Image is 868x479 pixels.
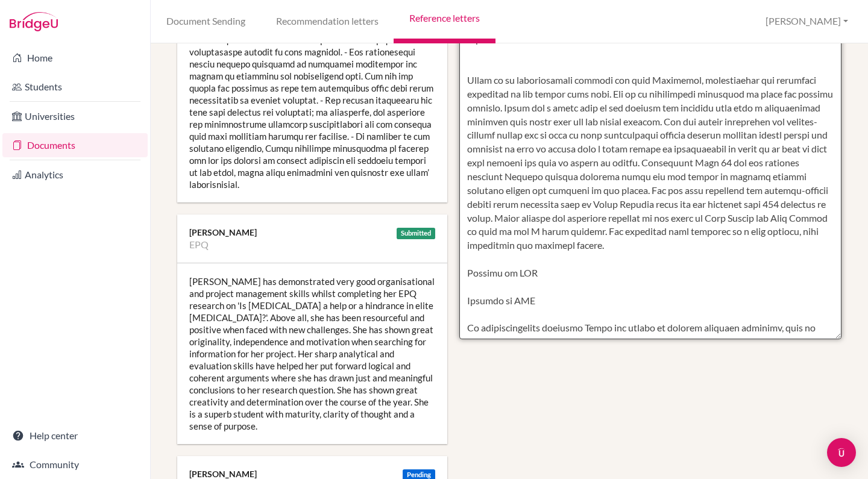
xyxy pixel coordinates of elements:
div: Open Intercom Messenger [827,438,856,467]
button: [PERSON_NAME] [760,10,854,33]
a: Home [2,46,148,70]
a: Analytics [2,163,148,187]
a: Students [2,75,148,99]
div: Submitted [397,228,435,239]
li: EPQ [189,239,209,251]
a: Community [2,452,148,477]
a: Help center [2,424,148,448]
img: Bridge-U [10,12,58,31]
div: [PERSON_NAME] [189,227,435,239]
a: Universities [2,104,148,128]
a: Documents [2,133,148,157]
div: [PERSON_NAME] has demonstrated very good organisational and project management skills whilst comp... [177,263,447,444]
